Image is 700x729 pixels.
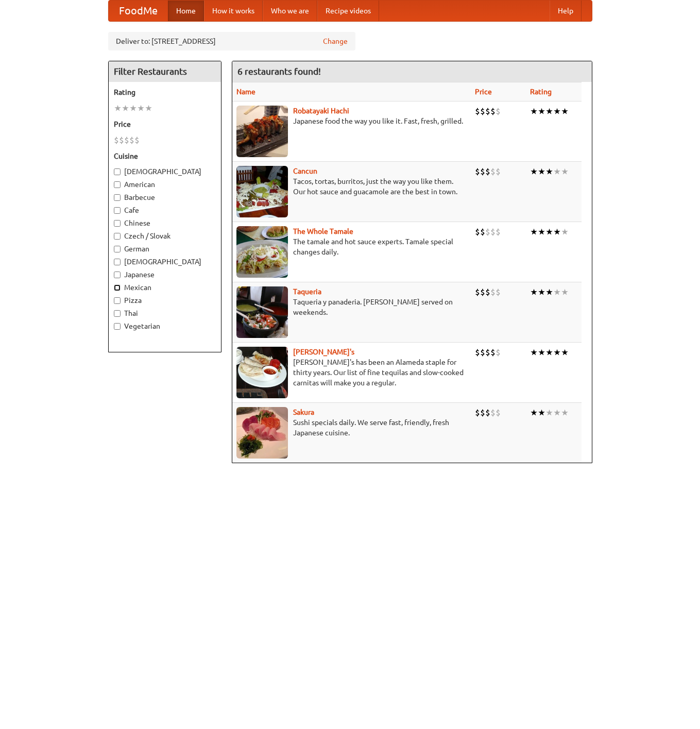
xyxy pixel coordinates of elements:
[236,347,288,398] img: pedros.jpg
[480,106,485,117] li: $
[323,36,348,46] a: Change
[490,106,496,117] li: $
[490,166,496,177] li: $
[530,347,538,358] li: ★
[490,347,496,358] li: $
[293,167,317,175] a: Cancun
[530,166,538,177] li: ★
[485,226,490,238] li: $
[553,407,561,418] li: ★
[114,119,216,129] h5: Price
[480,407,485,418] li: $
[114,282,216,293] label: Mexican
[496,407,501,418] li: $
[480,347,485,358] li: $
[114,179,216,190] label: American
[114,220,121,227] input: Chinese
[236,106,288,157] img: robatayaki.jpg
[490,407,496,418] li: $
[496,106,501,117] li: $
[490,286,496,298] li: $
[553,286,561,298] li: ★
[114,297,121,304] input: Pizza
[124,134,129,146] li: $
[538,347,545,358] li: ★
[137,103,145,114] li: ★
[553,166,561,177] li: ★
[236,407,288,459] img: sakura.jpg
[293,107,349,115] a: Robatayaki Hachi
[236,297,467,317] p: Taqueria y panaderia. [PERSON_NAME] served on weekends.
[204,1,263,21] a: How it works
[263,1,317,21] a: Who we are
[538,286,545,298] li: ★
[114,194,121,201] input: Barbecue
[475,88,492,96] a: Price
[114,308,216,318] label: Thai
[236,286,288,338] img: taqueria.jpg
[538,106,545,117] li: ★
[236,116,467,126] p: Japanese food the way you like it. Fast, fresh, grilled.
[293,348,354,356] b: [PERSON_NAME]'s
[109,61,221,82] h4: Filter Restaurants
[236,236,467,257] p: The tamale and hot sauce experts. Tamale special changes daily.
[545,166,553,177] li: ★
[236,357,467,388] p: [PERSON_NAME]'s has been an Alameda staple for thirty years. Our list of fine tequilas and slow-c...
[553,226,561,238] li: ★
[561,106,569,117] li: ★
[496,166,501,177] li: $
[114,207,121,214] input: Cafe
[561,166,569,177] li: ★
[108,32,355,50] div: Deliver to: [STREET_ADDRESS]
[485,347,490,358] li: $
[530,407,538,418] li: ★
[293,287,321,296] b: Taqueria
[145,103,152,114] li: ★
[480,286,485,298] li: $
[496,226,501,238] li: $
[236,417,467,438] p: Sushi specials daily. We serve fast, friendly, fresh Japanese cuisine.
[114,87,216,97] h5: Rating
[236,166,288,217] img: cancun.jpg
[530,286,538,298] li: ★
[293,408,314,416] a: Sakura
[545,347,553,358] li: ★
[109,1,168,21] a: FoodMe
[561,286,569,298] li: ★
[317,1,379,21] a: Recipe videos
[561,407,569,418] li: ★
[475,106,480,117] li: $
[114,284,121,291] input: Mexican
[237,66,321,76] ng-pluralize: 6 restaurants found!
[114,244,216,254] label: German
[114,257,216,267] label: [DEMOGRAPHIC_DATA]
[114,192,216,202] label: Barbecue
[114,233,121,240] input: Czech / Slovak
[114,151,216,161] h5: Cuisine
[114,181,121,188] input: American
[553,347,561,358] li: ★
[550,1,582,21] a: Help
[561,226,569,238] li: ★
[114,269,216,280] label: Japanese
[480,226,485,238] li: $
[114,103,122,114] li: ★
[485,166,490,177] li: $
[129,103,137,114] li: ★
[538,226,545,238] li: ★
[114,166,216,177] label: [DEMOGRAPHIC_DATA]
[475,226,480,238] li: $
[236,226,288,278] img: wholetamale.jpg
[545,286,553,298] li: ★
[530,226,538,238] li: ★
[114,295,216,306] label: Pizza
[538,166,545,177] li: ★
[293,227,353,235] a: The Whole Tamale
[114,134,119,146] li: $
[545,407,553,418] li: ★
[129,134,134,146] li: $
[114,321,216,331] label: Vegetarian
